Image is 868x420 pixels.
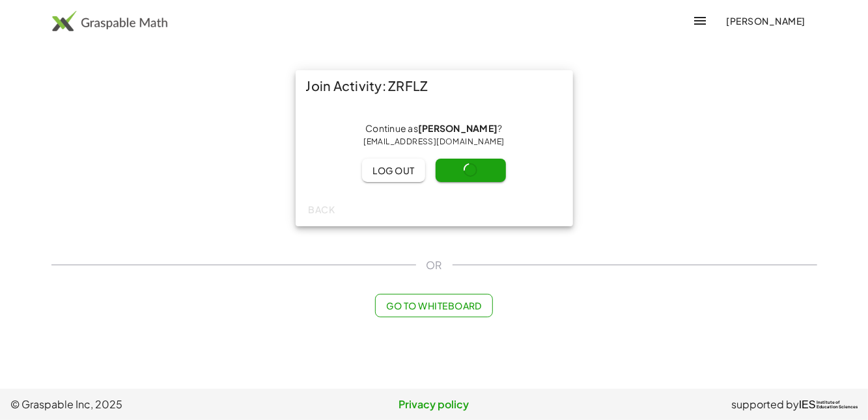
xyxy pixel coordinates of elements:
span: IES [799,399,816,411]
strong: [PERSON_NAME] [418,122,497,134]
span: [PERSON_NAME] [726,15,805,27]
button: [PERSON_NAME] [716,9,816,33]
a: IESInstitute ofEducation Sciences [799,397,858,412]
span: OR [427,257,442,273]
span: Log out [372,164,415,176]
button: Go to Whiteboard [375,294,493,317]
div: Continue as ? [306,122,563,148]
span: supported by [731,397,799,412]
span: © Graspable Inc, 2025 [10,397,293,412]
a: Privacy policy [293,397,576,412]
div: [EMAIL_ADDRESS][DOMAIN_NAME] [306,135,563,148]
div: Join Activity: ZRFLZ [296,70,573,101]
span: Institute of Education Sciences [817,400,858,410]
button: Log out [362,159,425,182]
span: Go to Whiteboard [386,300,482,311]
